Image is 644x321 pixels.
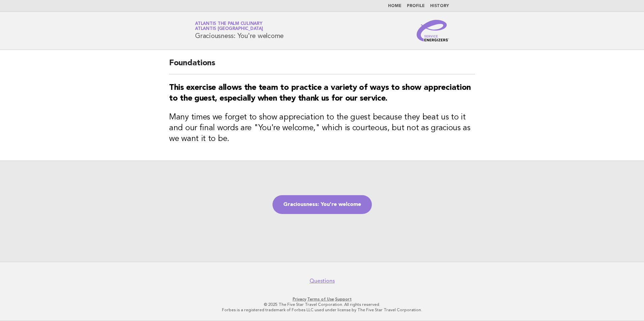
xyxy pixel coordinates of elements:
a: Privacy [293,297,306,301]
a: Terms of Use [307,297,334,301]
h2: Foundations [169,58,475,74]
p: Forbes is a registered trademark of Forbes LLC used under license by The Five Star Travel Corpora... [116,307,528,313]
a: Profile [407,4,425,8]
a: Home [388,4,401,8]
a: Support [335,297,352,301]
h1: Graciousness: You're welcome [195,22,284,39]
span: Atlantis [GEOGRAPHIC_DATA] [195,27,263,31]
strong: This exercise allows the team to practice a variety of ways to show appreciation to the guest, es... [169,84,471,103]
a: History [430,4,449,8]
p: © 2025 The Five Star Travel Corporation. All rights reserved. [116,302,528,307]
a: Questions [310,278,335,284]
p: · · [116,296,528,302]
a: Graciousness: You're welcome [272,195,372,214]
a: Atlantis The Palm CulinaryAtlantis [GEOGRAPHIC_DATA] [195,22,263,31]
h3: Many times we forget to show appreciation to the guest because they beat us to it and our final w... [169,112,475,144]
img: Service Energizers [417,20,449,41]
